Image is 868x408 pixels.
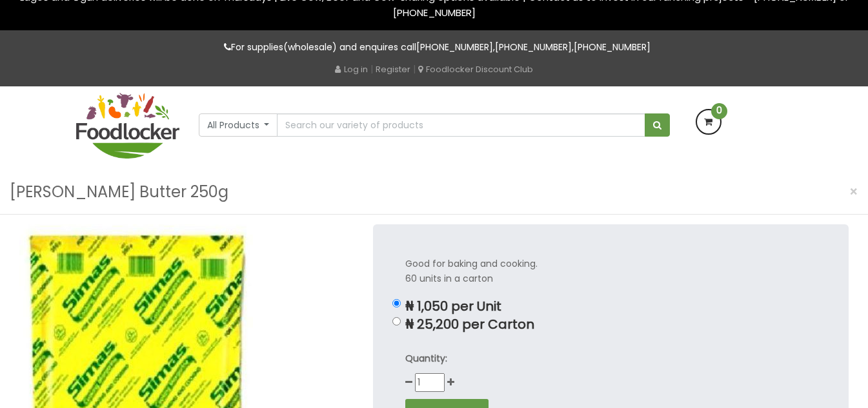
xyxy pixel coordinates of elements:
span: × [849,182,858,201]
p: ₦ 1,050 per Unit [405,299,816,314]
a: Register [376,63,410,75]
p: ₦ 25,200 per Carton [405,317,816,332]
p: Good for baking and cooking. 60 units in a carton [405,257,816,286]
button: Close [843,179,865,205]
span: 0 [711,103,727,119]
span: | [370,63,373,75]
input: ₦ 1,050 per Unit [392,299,401,307]
a: [PHONE_NUMBER] [495,41,572,53]
input: Search our variety of products [277,113,645,137]
strong: Quantity: [405,352,447,365]
h3: [PERSON_NAME] Butter 250g [10,180,228,204]
span: | [413,63,416,75]
button: All Products [199,113,278,137]
img: FoodLocker [76,93,179,159]
a: [PHONE_NUMBER] [416,41,493,53]
a: Log in [335,63,368,75]
p: For supplies(wholesale) and enquires call , , [76,40,792,55]
input: ₦ 25,200 per Carton [392,317,401,325]
a: Foodlocker Discount Club [418,63,533,75]
a: [PHONE_NUMBER] [574,41,651,53]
